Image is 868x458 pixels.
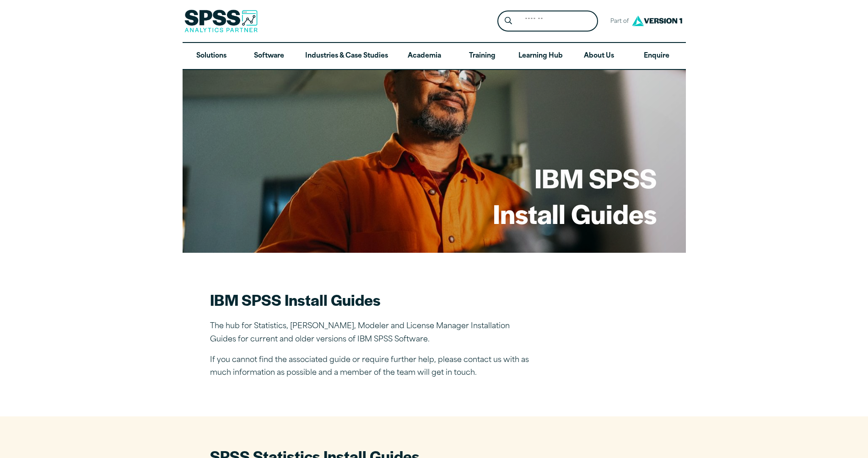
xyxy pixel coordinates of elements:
[210,320,530,346] p: The hub for Statistics, [PERSON_NAME], Modeler and License Manager Installation Guides for curren...
[298,43,395,69] a: Industries & Case Studies
[570,43,628,69] a: About Us
[630,12,685,29] img: Version1 Logo
[183,43,686,69] nav: Desktop version of site main menu
[183,43,240,69] a: Solutions
[497,11,598,32] form: Site Header Search Form
[184,10,258,32] img: SPSS Analytics Partner
[493,160,657,231] h1: IBM SPSS Install Guides
[505,17,512,25] svg: Search magnifying glass icon
[511,43,570,69] a: Learning Hub
[240,43,298,69] a: Software
[210,289,530,310] h2: IBM SPSS Install Guides
[500,13,517,30] button: Search magnifying glass icon
[453,43,511,69] a: Training
[605,15,630,28] span: Part of
[628,43,685,69] a: Enquire
[210,354,530,380] p: If you cannot find the associated guide or require further help, please contact us with as much i...
[395,43,453,69] a: Academia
